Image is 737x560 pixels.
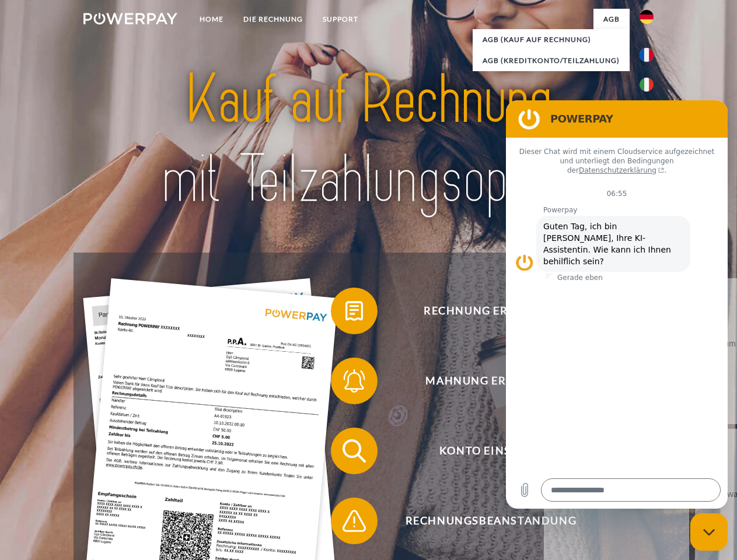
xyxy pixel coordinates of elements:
img: it [640,78,654,92]
span: Konto einsehen [348,428,634,474]
button: Rechnungsbeanstandung [331,498,634,544]
a: AGB (Kauf auf Rechnung) [473,29,630,50]
img: de [640,10,654,24]
a: AGB (Kreditkonto/Teilzahlung) [473,50,630,71]
button: Rechnung erhalten? [331,288,634,334]
a: Home [190,9,233,30]
button: Konto einsehen [331,428,634,474]
a: SUPPORT [313,9,368,30]
img: logo-powerpay-white.svg [83,13,177,24]
img: fr [640,48,654,62]
a: agb [593,9,630,30]
span: Mahnung erhalten? [348,358,634,404]
img: qb_bill.svg [340,296,369,325]
img: qb_search.svg [340,436,369,466]
span: Rechnungsbeanstandung [348,498,634,544]
img: qb_warning.svg [340,506,369,535]
button: Mahnung erhalten? [331,358,634,404]
img: title-powerpay_de.svg [111,56,626,223]
a: DIE RECHNUNG [233,9,313,30]
span: Rechnung erhalten? [348,288,634,334]
iframe: Schaltfläche zum Öffnen des Messaging-Fensters; Konversation läuft [690,513,728,551]
img: qb_bell.svg [340,366,369,395]
iframe: Messaging-Fenster [506,100,728,509]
